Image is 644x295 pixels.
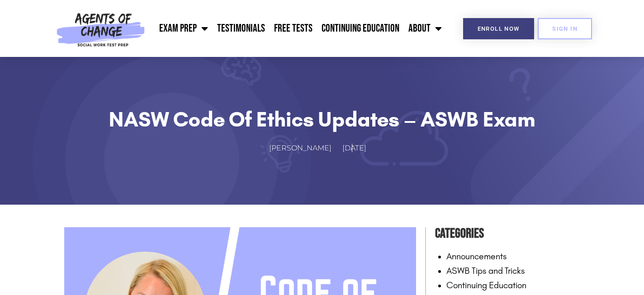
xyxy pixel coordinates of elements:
a: Continuing Education [317,17,404,40]
a: About [404,17,446,40]
a: [DATE] [342,142,375,155]
span: [PERSON_NAME] [269,142,331,155]
span: Enroll Now [478,26,520,32]
h1: NASW Code of Ethics Updates – ASWB Exam [87,107,557,132]
a: ASWB Tips and Tricks [446,265,525,276]
a: Announcements [446,251,507,262]
a: Continuing Education [446,280,526,290]
time: [DATE] [342,144,366,152]
a: [PERSON_NAME] [269,142,341,155]
a: Exam Prep [155,17,213,40]
nav: Menu [149,17,446,40]
a: Enroll Now [463,18,534,39]
h4: Categories [435,223,580,244]
a: Testimonials [213,17,270,40]
span: SIGN IN [552,26,578,32]
a: SIGN IN [538,18,592,39]
a: Free Tests [270,17,317,40]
